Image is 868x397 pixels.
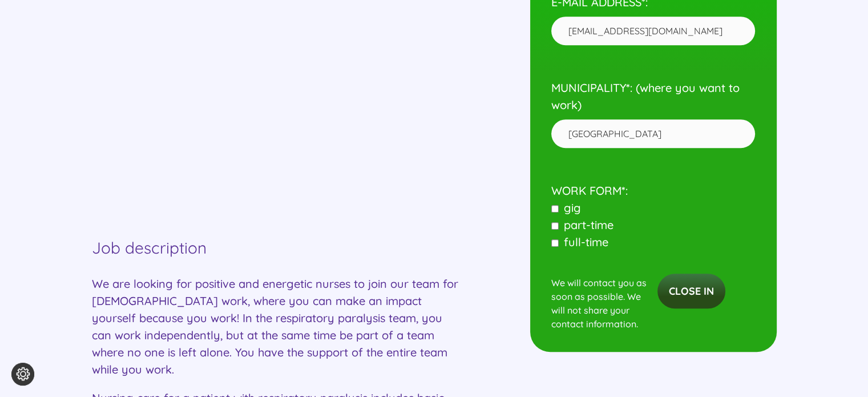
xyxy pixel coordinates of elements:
font: Job description [92,238,207,258]
font: gig [564,200,581,215]
font: part-time [564,218,613,232]
iframe: YouTube video player 1 [92,8,434,214]
input: gig [551,205,559,212]
font: WORK FORM*: [551,183,628,198]
button: Cookie settings [11,363,34,386]
font: We will contact you as soon as possible. We will not share your contact information. [551,277,647,330]
font: We are looking for positive and energetic nurses to join our team for [DEMOGRAPHIC_DATA] work, wh... [92,276,458,376]
font: full-time [564,235,608,249]
input: full-time [551,239,559,247]
input: MUNICIPALITY*: (where you want to work) [551,119,756,148]
input: E-MAIL ADDRESS*: [551,17,756,45]
font: MUNICIPALITY*: (where you want to work) [551,81,740,112]
input: Close in [657,274,725,308]
input: part-time [551,222,559,230]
